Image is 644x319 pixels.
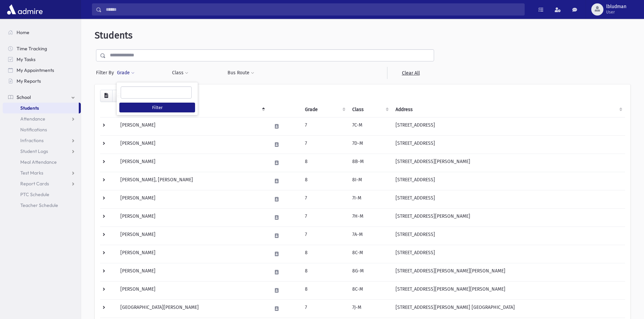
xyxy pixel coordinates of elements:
td: 8 [301,263,348,281]
td: [STREET_ADDRESS][PERSON_NAME] [391,154,625,172]
span: Time Tracking [17,46,47,52]
td: [STREET_ADDRESS][PERSON_NAME][PERSON_NAME] [391,263,625,281]
span: Filter By [96,69,117,76]
td: 7 [301,227,348,245]
td: 7A-M [348,227,391,245]
td: 7 [301,135,348,154]
td: [PERSON_NAME] [116,117,268,135]
td: [PERSON_NAME] [116,263,268,281]
a: Teacher Schedule [3,200,81,211]
span: Meal Attendance [20,159,57,165]
a: School [3,92,81,103]
a: Meal Attendance [3,157,81,167]
td: [STREET_ADDRESS][PERSON_NAME][PERSON_NAME] [391,281,625,299]
td: 7 [301,117,348,135]
td: 7I-M [348,190,391,208]
span: Notifications [20,127,47,133]
td: [STREET_ADDRESS][PERSON_NAME] [391,208,625,227]
td: 7J-M [348,299,391,318]
a: Infractions [3,135,81,146]
td: 8I-M [348,172,391,190]
span: PTC Schedule [20,191,49,197]
td: [PERSON_NAME] [116,281,268,299]
span: User [606,9,626,15]
td: [STREET_ADDRESS] [391,227,625,245]
a: Time Tracking [3,43,81,54]
a: Attendance [3,113,81,124]
td: 7C-M [348,117,391,135]
span: Report Cards [20,181,49,187]
th: Grade: activate to sort column ascending [301,102,348,117]
a: Test Marks [3,167,81,178]
a: My Reports [3,76,81,86]
span: My Appointments [17,67,54,73]
a: My Tasks [3,54,81,65]
span: Teacher Schedule [20,202,58,208]
td: [PERSON_NAME] [116,154,268,172]
span: My Reports [17,78,41,84]
a: My Appointments [3,65,81,76]
td: 8 [301,172,348,190]
button: Class [172,67,189,79]
button: Bus Route [227,67,255,79]
span: lbludman [606,4,626,9]
td: 7 [301,299,348,318]
button: CSV [100,90,113,102]
span: School [17,94,31,100]
td: [GEOGRAPHIC_DATA][PERSON_NAME] [116,299,268,318]
td: [STREET_ADDRESS] [391,245,625,263]
a: Notifications [3,124,81,135]
td: [PERSON_NAME] [116,208,268,227]
td: 7 [301,190,348,208]
th: Address: activate to sort column ascending [391,102,625,117]
td: 7D-M [348,135,391,154]
td: [PERSON_NAME] [116,245,268,263]
td: [PERSON_NAME] [116,190,268,208]
input: Search [102,3,524,16]
td: 8C-M [348,281,391,299]
button: Filter [119,103,195,112]
td: [PERSON_NAME], [PERSON_NAME] [116,172,268,190]
span: Attendance [20,116,45,122]
button: Grade [117,67,135,79]
td: 8B-M [348,154,391,172]
td: [PERSON_NAME] [116,135,268,154]
td: [STREET_ADDRESS] [391,190,625,208]
td: [STREET_ADDRESS] [391,117,625,135]
td: 8C-M [348,245,391,263]
td: 8 [301,281,348,299]
a: Student Logs [3,146,81,157]
a: Report Cards [3,178,81,189]
td: [STREET_ADDRESS] [391,135,625,154]
td: [STREET_ADDRESS] [391,172,625,190]
span: Students [95,30,133,41]
td: 8 [301,154,348,172]
td: [STREET_ADDRESS][PERSON_NAME] [GEOGRAPHIC_DATA] [391,299,625,318]
span: My Tasks [17,56,35,62]
span: Infractions [20,137,44,143]
button: Print [112,90,126,102]
a: Students [3,103,79,113]
span: Home [17,29,29,35]
td: 7H-M [348,208,391,227]
td: 7 [301,208,348,227]
a: PTC Schedule [3,189,81,200]
span: Students [20,105,39,111]
span: Test Marks [20,170,43,176]
th: Class: activate to sort column ascending [348,102,391,117]
a: Clear All [387,67,434,79]
td: 8 [301,245,348,263]
img: AdmirePro [5,3,44,16]
span: Student Logs [20,148,48,154]
td: [PERSON_NAME] [116,227,268,245]
a: Home [3,27,81,38]
td: 8G-M [348,263,391,281]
